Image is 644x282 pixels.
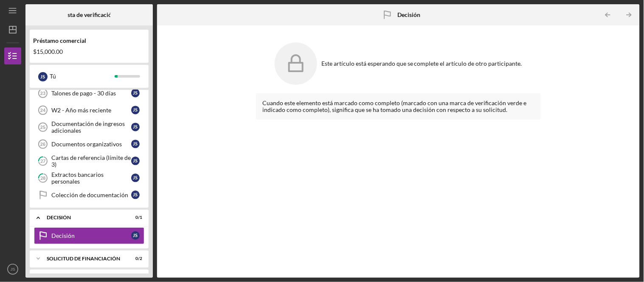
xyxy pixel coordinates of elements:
font: J [133,233,135,238]
a: 25Documentación de ingresos adicionalesJS [34,119,144,136]
font: 2 [140,256,142,261]
font: S [135,233,138,238]
font: J [133,141,135,147]
font: J [133,192,135,198]
font: S [135,124,138,130]
tspan: 25 [40,125,45,130]
font: / [138,256,140,261]
font: Talones de pago - 30 días [51,89,116,97]
a: 23Talones de pago - 30 díasJS [34,85,144,102]
font: Este artículo está esperando que se complete el artículo de otro participante. [321,60,522,67]
font: J [133,90,135,96]
a: 24W2 - Año más recienteJS [34,102,144,119]
font: Préstamo comercial [33,37,86,44]
font: Lista de verificación [63,11,115,18]
text: JS [10,267,15,272]
a: 26Documentos organizativosJS [34,136,144,153]
font: $15,000.00 [33,48,63,55]
font: S [135,192,138,198]
a: 28Extractos bancarios personalesJS [34,170,144,187]
font: / [138,215,140,220]
font: Decisión [51,232,75,239]
font: Tú [50,73,56,80]
tspan: 24 [40,108,46,113]
font: J [41,74,43,79]
font: S [43,74,45,79]
font: J [133,107,135,113]
font: 0 [135,256,138,261]
font: S [135,141,138,147]
font: Extractos bancarios personales [51,171,104,185]
font: J [133,124,135,130]
a: DecisiónJS [34,227,144,244]
font: Decisión [398,11,421,18]
font: Decisión [47,215,71,221]
font: 1 [140,215,142,220]
font: S [135,107,138,113]
font: Cuando este elemento está marcado como completo (marcado con una marca de verificación verde e in... [262,99,526,113]
font: J [133,158,135,164]
font: W2 - Año más reciente [51,106,111,114]
tspan: 26 [40,142,45,147]
font: S [135,158,138,164]
font: S [135,175,138,181]
font: Colección de documentación [51,191,128,198]
tspan: 27 [40,159,46,164]
font: Documentos organizativos [51,140,122,148]
tspan: 23 [40,91,45,96]
font: Documentación de ingresos adicionales [51,120,125,134]
font: J [133,175,135,181]
a: 27Cartas de referencia (límite de 3)JS [34,153,144,170]
tspan: 28 [40,176,45,181]
font: 0 [135,215,138,220]
font: Solicitud de financiación [47,255,120,262]
font: Cartas de referencia (límite de 3) [51,154,131,168]
button: JS [4,261,21,278]
font: S [135,90,138,96]
a: Colección de documentaciónJS [34,187,144,204]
